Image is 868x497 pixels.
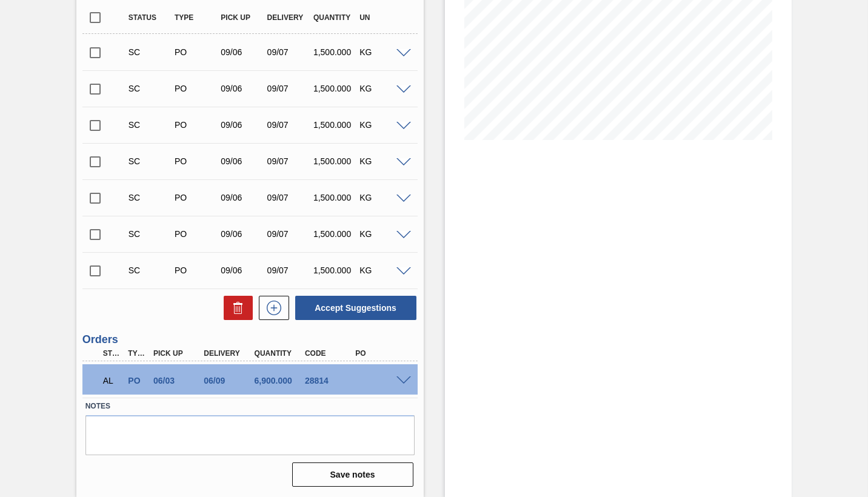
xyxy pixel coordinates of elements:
div: Step [100,349,125,358]
div: 1,500.000 [310,229,360,239]
div: 09/06/2025 [218,47,267,57]
div: 09/07/2025 [264,265,314,275]
div: 09/07/2025 [264,193,314,202]
div: Type [125,349,150,358]
p: AL [103,376,122,385]
div: KG [356,229,406,239]
div: KG [356,193,406,202]
div: 06/09/2025 [201,376,256,385]
label: Notes [85,398,415,415]
div: KG [356,156,406,166]
div: Status [125,13,175,22]
div: 09/07/2025 [264,156,314,166]
div: Delivery [264,13,314,22]
div: Suggestion Created [125,47,175,57]
button: Save notes [292,462,413,487]
div: 09/06/2025 [218,84,267,93]
div: Suggestion Created [125,193,175,202]
div: KG [356,120,406,130]
div: 09/06/2025 [218,265,267,275]
div: 1,500.000 [310,265,360,275]
div: Purchase order [172,84,221,93]
div: Purchase order [172,47,221,57]
div: Quantity [310,13,360,22]
div: Suggestion Created [125,120,175,130]
div: 1,500.000 [310,120,360,130]
div: 1,500.000 [310,84,360,93]
div: Purchase order [172,156,221,166]
div: KG [356,84,406,93]
div: 6,900.000 [252,376,307,385]
div: PO [352,349,407,358]
div: 1,500.000 [310,47,360,57]
div: 28814 [302,376,357,385]
div: Accept Suggestions [289,295,418,321]
button: Accept Suggestions [295,296,416,320]
div: Purchase order [172,120,221,130]
div: Quantity [252,349,307,358]
div: 09/07/2025 [264,120,314,130]
div: Delete Suggestions [218,296,253,320]
div: Suggestion Created [125,84,175,93]
div: 1,500.000 [310,156,360,166]
div: Pick up [150,349,205,358]
div: 09/07/2025 [264,47,314,57]
div: Code [302,349,357,358]
div: 09/06/2025 [218,156,267,166]
h3: Orders [82,333,418,346]
div: Purchase order [172,193,221,202]
div: 1,500.000 [310,193,360,202]
div: Pick up [218,13,267,22]
div: Delivery [201,349,256,358]
div: 09/07/2025 [264,229,314,239]
div: KG [356,265,406,275]
div: UN [356,13,406,22]
div: Purchase order [172,265,221,275]
div: KG [356,47,406,57]
div: Purchase order [125,376,150,385]
div: 06/03/2025 [150,376,205,385]
div: Type [172,13,221,22]
div: 09/06/2025 [218,120,267,130]
div: 09/06/2025 [218,229,267,239]
div: New suggestion [253,296,289,320]
div: 09/06/2025 [218,193,267,202]
div: Suggestion Created [125,156,175,166]
div: 09/07/2025 [264,84,314,93]
div: Suggestion Created [125,229,175,239]
div: Awaiting Load Composition [100,367,125,394]
div: Suggestion Created [125,265,175,275]
div: Purchase order [172,229,221,239]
